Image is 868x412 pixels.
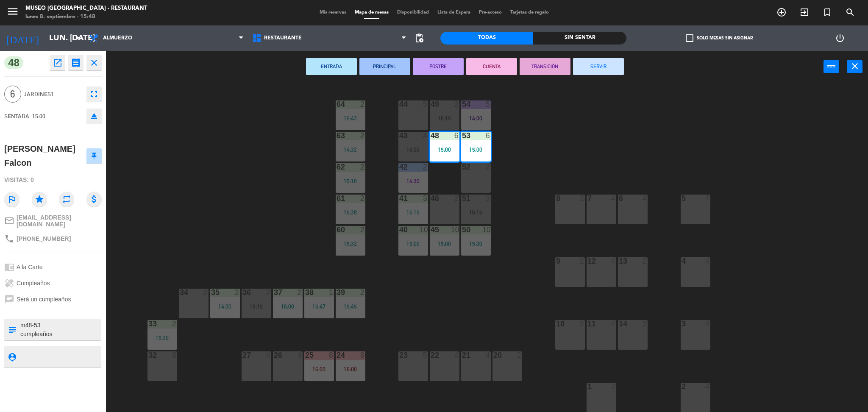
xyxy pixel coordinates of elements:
div: 53 [462,132,462,139]
div: 2 [643,257,648,265]
div: 23 [399,351,400,359]
i: add_circle_outline [776,7,787,17]
div: 14:32 [336,147,365,153]
i: phone [4,234,14,244]
button: menu [6,5,19,21]
div: 50 [462,226,462,234]
div: 15:47 [304,303,334,309]
i: arrow_drop_down [72,33,83,43]
div: 15:32 [336,241,365,247]
span: Cumpleaños [17,280,50,287]
div: 2 [517,351,522,359]
div: 2 [360,195,365,202]
div: lunes 8. septiembre - 15:48 [25,13,147,21]
div: 21 [462,351,462,359]
i: outlined_flag [4,192,19,207]
div: 4 [705,320,710,328]
button: fullscreen [86,86,102,102]
div: 1 [329,289,334,296]
div: 16:15 [430,115,459,121]
div: 5 [486,100,491,108]
div: 4 [454,351,459,359]
i: menu [6,5,19,18]
span: Tarjetas de regalo [506,10,553,15]
div: 14:30 [398,178,428,184]
button: close [847,60,862,73]
span: Disponibilidad [393,10,433,15]
button: close [86,55,102,70]
div: 10 [420,226,428,234]
div: 41 [399,195,400,202]
div: 24 [337,351,337,359]
div: 10 [451,226,459,234]
div: 2 [266,289,271,296]
i: receipt [71,58,81,68]
i: attach_money [86,192,102,207]
div: 15:00 [461,241,491,247]
div: 7 [705,195,710,202]
div: 42 [399,163,400,171]
div: 2 [360,163,365,171]
button: CUENTA [466,58,517,75]
div: 22 [431,351,431,359]
span: Jardines1 [24,89,82,99]
div: 43 [399,132,400,139]
span: [PHONE_NUMBER] [17,235,71,242]
div: 15:43 [336,115,365,121]
i: search [845,7,855,17]
div: 51 [462,195,462,202]
span: 48 [4,56,23,69]
div: 15:00 [461,147,491,153]
i: subject [7,325,17,334]
div: 64 [337,100,337,108]
div: 15:00 [398,241,428,247]
div: 16:00 [304,366,334,372]
div: 52 [462,163,462,171]
div: 15:45 [336,303,365,309]
div: 60 [337,226,337,234]
div: 16:00 [336,366,365,372]
div: 8 [172,351,177,359]
div: 2 [360,100,365,108]
span: 6 [4,86,21,103]
div: 2 [580,320,585,328]
div: 2 [172,320,177,328]
div: 15:18 [336,178,365,184]
div: 16:00 [398,147,428,153]
i: power_input [826,61,837,71]
span: Lista de Espera [433,10,475,15]
div: 8 [360,351,365,359]
i: fullscreen [89,89,99,99]
div: 39 [337,289,337,296]
div: 14:00 [210,303,240,309]
i: open_in_new [53,58,63,68]
button: power_input [823,60,839,73]
i: healing [4,278,14,288]
div: 2 [203,289,209,296]
div: 2 [423,163,428,171]
div: 15:30 [147,335,177,341]
i: exit_to_app [799,7,810,17]
span: Mis reservas [315,10,351,15]
span: Pre-acceso [475,10,506,15]
div: 2 [454,195,459,202]
div: 44 [399,100,400,108]
div: 2 [360,289,365,296]
i: star [32,192,47,207]
div: 45 [431,226,431,234]
label: Solo mesas sin asignar [686,34,753,42]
